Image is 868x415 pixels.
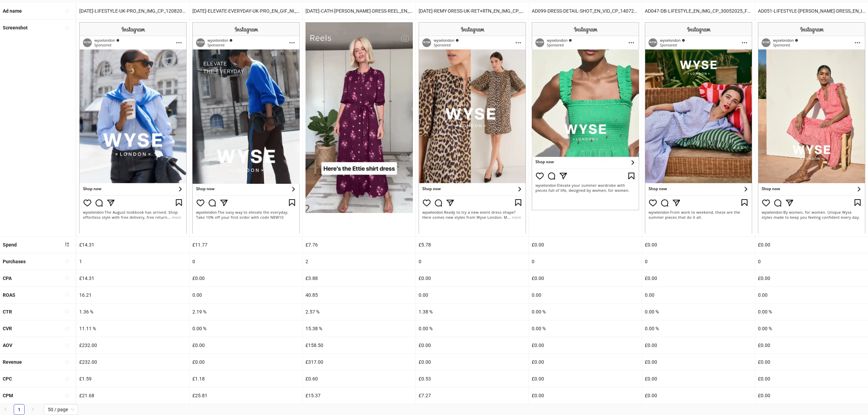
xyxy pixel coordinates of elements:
div: 0.00 [755,287,868,303]
div: 0.00 [642,287,755,303]
div: £0.00 [529,371,642,387]
span: right [31,407,35,411]
div: [DATE]-ELEVATE-EVERYDAY-UK-PRO_EN_GIF_NI_12082025_F_CC_SC24_USP3_ECOM [190,3,302,19]
span: sort-descending [65,242,69,247]
div: £7.27 [416,387,529,404]
img: Screenshot 120229972577010055 [192,22,300,233]
div: £5.78 [416,237,529,253]
div: £3.88 [303,270,416,286]
span: sort-ascending [65,259,69,264]
div: £0.53 [416,371,529,387]
div: 0.00 % [642,320,755,337]
div: £0.00 [755,371,868,387]
b: CVR [3,326,12,331]
div: 0.00 [190,287,302,303]
div: £0.00 [190,270,302,286]
b: Revenue [3,359,22,365]
span: sort-ascending [65,309,69,314]
div: Page Size [44,404,78,415]
div: AD047-DB-LIFESTYLE_EN_IMG_CP_30052025_F_CC_SC1_USP11_NEWSEASON [642,3,755,19]
span: sort-ascending [65,393,69,398]
div: £0.00 [642,237,755,253]
a: 1 [14,404,24,415]
div: £0.00 [416,354,529,370]
div: £158.50 [303,337,416,353]
b: CTR [3,309,12,314]
div: 1 [77,253,189,270]
div: 0.00 % [190,320,302,337]
span: left [3,407,8,411]
div: £0.00 [529,387,642,404]
b: CPA [3,276,12,281]
b: Screenshot [3,25,28,30]
div: 0 [529,253,642,270]
div: AD099-DRESS-DETAIL-SHOT_EN_VID_CP_14072025_F_CC_SC1_None_NEWSEASON [529,3,642,19]
div: AD051-LIFESTYLE-[PERSON_NAME]-DRESS_EN_IMG_CP_30052025_F_CC_SC1_USP11_NEWSEASON [755,3,868,19]
div: £0.60 [303,371,416,387]
span: sort-ascending [65,376,69,381]
span: sort-ascending [65,326,69,331]
span: sort-ascending [65,360,69,364]
div: £0.00 [642,270,755,286]
div: £0.00 [642,371,755,387]
b: Spend [3,242,17,247]
div: 1.38 % [416,304,529,320]
div: 0.00 % [529,320,642,337]
div: 11.11 % [77,320,189,337]
div: 1.36 % [77,304,189,320]
div: [DATE]-CATH-[PERSON_NAME]-DRESS-REEL_EN_VID_CP_14072025_F_CC_SC13_None_NEWSEASON [303,3,416,19]
div: £0.00 [642,387,755,404]
div: £14.31 [77,237,189,253]
div: £0.00 [642,354,755,370]
div: £0.00 [755,270,868,286]
div: £0.00 [529,337,642,353]
b: CPM [3,393,13,398]
span: sort-ascending [65,343,69,348]
img: Screenshot 120227631514340055 [532,22,639,210]
div: 0.00 % [642,304,755,320]
img: Screenshot 120224616461580055 [645,22,752,233]
span: sort-ascending [65,25,69,30]
div: £25.81 [190,387,302,404]
div: 15.38 % [303,320,416,337]
div: 0.00 [416,287,529,303]
b: CPC [3,376,12,381]
div: £0.00 [755,337,868,353]
div: 0.00 [529,287,642,303]
b: Purchases [3,259,26,264]
b: Ad name [3,8,22,14]
div: 0 [416,253,529,270]
b: ROAS [3,292,15,298]
div: 2.57 % [303,304,416,320]
div: £317.00 [303,354,416,370]
div: £0.00 [190,337,302,353]
img: Screenshot 120229144425920055 [419,22,526,233]
img: Screenshot 120224613298100055 [758,22,865,233]
div: £0.00 [755,387,868,404]
div: [DATE]-REMY-DRESS-UK-RET+RTN_EN_IMG_CP_28072025_F_CC_SC1_None_NEWSEASON [416,3,529,19]
span: sort-ascending [65,276,69,280]
div: £0.00 [755,354,868,370]
div: 40.85 [303,287,416,303]
b: AOV [3,343,12,348]
div: 0.00 % [416,320,529,337]
div: [DATE]-LIFESTYLE-UK-PRO_EN_IMG_CP_12082025_F_CC_SC24_USP3_ECOM [77,3,189,19]
div: 16.21 [77,287,189,303]
li: 1 [14,404,25,415]
div: £21.68 [77,387,189,404]
span: sort-ascending [65,9,69,13]
div: £0.00 [755,237,868,253]
div: 2 [303,253,416,270]
div: £0.00 [190,354,302,370]
span: 50 / page [48,404,74,415]
div: £1.59 [77,371,189,387]
div: £7.76 [303,237,416,253]
div: £0.00 [529,237,642,253]
div: 0 [642,253,755,270]
img: Screenshot 120229972540920055 [79,22,187,233]
div: £232.00 [77,354,189,370]
div: £0.00 [529,354,642,370]
div: £11.77 [190,237,302,253]
div: £232.00 [77,337,189,353]
img: Screenshot 120227631043220055 [306,22,413,213]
